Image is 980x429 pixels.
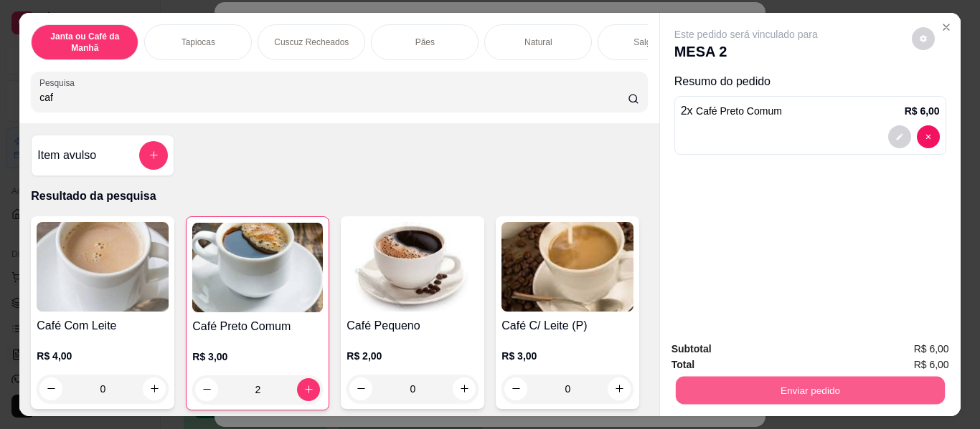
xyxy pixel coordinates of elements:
p: R$ 3,00 [501,349,633,363]
input: Pesquisa [39,90,628,105]
p: Pães [415,37,435,48]
p: MESA 2 [674,42,818,62]
p: Salgados [633,37,669,48]
p: 2 x [681,102,782,120]
img: product-image [501,222,633,312]
p: R$ 2,00 [347,349,479,363]
button: decrease-product-quantity [39,377,62,400]
button: increase-product-quantity [297,378,320,401]
button: decrease-product-quantity [917,125,940,148]
p: Resumo do pedido [674,73,946,90]
button: increase-product-quantity [453,377,476,400]
span: R$ 6,00 [914,341,949,357]
p: R$ 6,00 [905,104,940,118]
button: decrease-product-quantity [912,27,935,50]
h4: Café Pequeno [347,317,479,334]
img: product-image [192,223,323,312]
button: Enviar pedido [675,377,944,405]
button: decrease-product-quantity [349,377,372,400]
span: R$ 6,00 [914,357,949,372]
p: Tapiocas [182,37,215,48]
p: R$ 4,00 [37,349,169,363]
p: Resultado da pesquisa [31,188,647,205]
h4: Café Com Leite [37,317,169,334]
p: Janta ou Café da Manhã [43,31,126,54]
strong: Subtotal [672,343,712,355]
h4: Café C/ Leite (P) [501,317,633,334]
button: decrease-product-quantity [504,377,527,400]
button: Close [935,16,958,39]
strong: Total [672,359,694,370]
button: add-separate-item [139,141,168,170]
button: increase-product-quantity [143,377,166,400]
button: increase-product-quantity [608,377,631,400]
img: product-image [347,222,479,312]
p: Natural [524,37,552,48]
label: Pesquisa [39,77,80,89]
p: R$ 3,00 [192,350,323,364]
span: Café Preto Comum [696,105,782,117]
h4: Café Preto Comum [192,318,323,335]
button: decrease-product-quantity [888,125,911,148]
button: decrease-product-quantity [195,378,218,401]
h4: Item avulso [37,147,96,164]
img: product-image [37,222,169,312]
p: Este pedido será vinculado para [674,27,818,42]
p: Cuscuz Recheados [274,37,349,48]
